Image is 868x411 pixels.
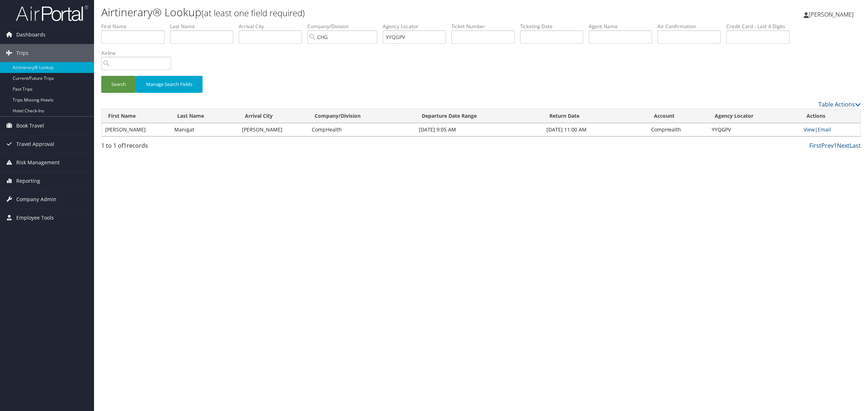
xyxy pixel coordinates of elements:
label: Ticket Number [451,23,520,30]
span: Trips [16,44,29,62]
td: [DATE] 11:00 AM [543,123,647,136]
h1: Airtinerary® Lookup [101,5,608,20]
div: 1 to 1 of records [101,141,283,153]
label: Agent Name [589,23,658,30]
td: CompHealth [308,123,415,136]
a: View [804,126,815,133]
label: Arrival City [239,23,307,30]
span: 1 [123,142,127,150]
td: [DATE] 9:05 AM [415,123,543,136]
th: First Name: activate to sort column ascending [102,109,171,123]
button: Search [101,76,136,93]
label: Airline [101,49,176,57]
label: Ticketing Date [520,23,589,30]
th: Agency Locator: activate to sort column ascending [708,109,800,123]
label: Credit Card - Last 4 Digits [726,23,795,30]
td: Manigat [171,123,238,136]
span: Travel Approval [16,135,54,153]
th: Last Name: activate to sort column ascending [171,109,238,123]
a: Last [850,142,861,150]
img: airportal-logo.png [16,5,88,22]
label: First Name [101,23,170,30]
td: [PERSON_NAME] [102,123,171,136]
label: Air Confirmation [658,23,726,30]
label: Agency Locator [383,23,451,30]
th: Company/Division [308,109,415,123]
label: Last Name [170,23,239,30]
th: Arrival City: activate to sort column ascending [238,109,308,123]
td: | [800,123,860,136]
a: 1 [834,142,837,150]
td: CompHealth [647,123,708,136]
a: First [809,142,821,150]
th: Return Date: activate to sort column ascending [543,109,647,123]
span: Employee Tools [16,209,54,227]
a: Next [837,142,850,150]
td: [PERSON_NAME] [238,123,308,136]
a: [PERSON_NAME] [804,4,861,25]
th: Actions [800,109,860,123]
a: Table Actions [818,100,861,108]
span: Book Travel [16,117,44,135]
span: Risk Management [16,153,60,172]
span: Dashboards [16,26,46,44]
th: Account: activate to sort column ascending [647,109,708,123]
a: Email [818,126,831,133]
th: Departure Date Range: activate to sort column ascending [415,109,543,123]
span: Company Admin [16,190,56,208]
span: [PERSON_NAME] [809,10,854,18]
a: Prev [821,142,834,150]
label: Company/Division [307,23,383,30]
td: YYQGPV [708,123,800,136]
small: (at least one field required) [201,7,305,19]
button: Manage Search Fields [136,76,203,93]
span: Reporting [16,172,40,190]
